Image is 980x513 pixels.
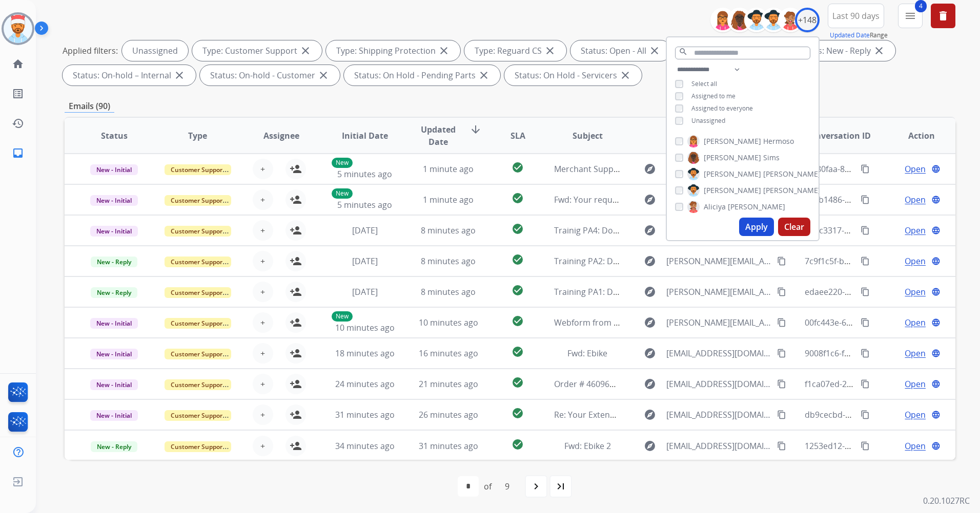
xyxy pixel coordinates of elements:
[644,409,656,421] mat-icon: explore
[805,409,960,420] span: db9cecbd-c5c1-461f-8dfb-d5c27c7b60d7
[763,185,821,196] span: [PERSON_NAME]
[554,286,723,297] span: Training PA1: Do Not Assign (Trainee Name)
[832,14,880,18] span: Last 90 days
[861,256,870,266] mat-icon: content_copy
[165,195,231,206] span: Customer Support
[763,153,780,163] span: Sims
[739,218,774,236] button: Apply
[512,192,524,204] mat-icon: check_circle
[644,286,656,298] mat-icon: explore
[777,287,786,296] mat-icon: content_copy
[861,349,870,358] mat-icon: content_copy
[691,116,725,125] span: Unassigned
[90,379,138,390] span: New - Initial
[777,441,786,451] mat-icon: content_copy
[165,287,231,298] span: Customer Support
[555,480,567,493] mat-icon: last_page
[777,318,786,327] mat-icon: content_copy
[666,440,771,452] span: [EMAIL_ADDRESS][DOMAIN_NAME]
[419,378,478,390] span: 21 minutes ago
[828,4,884,28] button: Last 90 days
[253,374,273,394] button: +
[90,195,138,206] span: New - Initial
[931,349,941,358] mat-icon: language
[873,45,885,57] mat-icon: close
[260,440,265,452] span: +
[335,322,395,333] span: 10 minutes ago
[512,346,524,358] mat-icon: check_circle
[872,118,955,154] th: Action
[931,287,941,296] mat-icon: language
[419,409,478,420] span: 26 minutes ago
[805,317,959,328] span: 00fc443e-6491-4b1c-9fc6-dd8e2ba7cb51
[423,194,474,205] span: 1 minute ago
[861,410,870,419] mat-icon: content_copy
[290,409,302,421] mat-icon: person_add
[805,255,957,267] span: 7c9f1c5f-b031-4048-8a64-27b5bdfa602c
[666,286,771,298] span: [PERSON_NAME][EMAIL_ADDRESS][DOMAIN_NAME]
[666,316,771,329] span: [PERSON_NAME][EMAIL_ADDRESS][PERSON_NAME][DOMAIN_NAME]
[805,130,871,142] span: Conversation ID
[554,163,845,175] span: Merchant Support #659873: How would you rate the support you received?
[554,255,723,267] span: Training PA2: Do Not Assign (Trainee Name)
[478,69,490,81] mat-icon: close
[332,158,353,168] p: New
[332,188,353,199] p: New
[335,409,395,420] span: 31 minutes ago
[898,4,923,28] button: 4
[861,318,870,327] mat-icon: content_copy
[704,136,761,146] span: [PERSON_NAME]
[326,40,460,61] div: Type: Shipping Protection
[165,441,231,452] span: Customer Support
[344,65,500,85] div: Status: On Hold - Pending Parts
[763,136,794,146] span: Hermoso
[165,318,231,329] span: Customer Support
[101,130,128,142] span: Status
[290,378,302,390] mat-icon: person_add
[554,317,913,328] span: Webform from [PERSON_NAME][EMAIL_ADDRESS][PERSON_NAME][DOMAIN_NAME] on [DATE]
[564,440,611,452] span: Fwd: Ebike 2
[544,45,556,57] mat-icon: close
[644,255,656,267] mat-icon: explore
[352,286,378,297] span: [DATE]
[777,256,786,266] mat-icon: content_copy
[260,347,265,359] span: +
[165,226,231,237] span: Customer Support
[421,286,476,297] span: 8 minutes ago
[830,31,870,39] button: Updated Date
[512,161,524,174] mat-icon: check_circle
[704,185,761,196] span: [PERSON_NAME]
[335,440,395,452] span: 34 minutes ago
[861,441,870,451] mat-icon: content_copy
[299,45,312,57] mat-icon: close
[91,287,137,298] span: New - Reply
[905,316,926,329] span: Open
[419,317,478,328] span: 10 minutes ago
[931,256,941,266] mat-icon: language
[648,45,661,57] mat-icon: close
[905,255,926,267] span: Open
[763,169,821,179] span: [PERSON_NAME]
[290,316,302,329] mat-icon: person_add
[805,348,959,359] span: 9008f1c6-fd48-4d86-8739-6ed210a4e408
[931,410,941,419] mat-icon: language
[260,378,265,390] span: +
[644,378,656,390] mat-icon: explore
[777,349,786,358] mat-icon: content_copy
[512,438,524,451] mat-icon: check_circle
[122,40,188,61] div: Unassigned
[12,58,24,70] mat-icon: home
[290,194,302,206] mat-icon: person_add
[787,40,895,61] div: Status: New - Reply
[554,409,706,420] span: Re: Your Extend claim is being reviewed
[337,199,392,210] span: 5 minutes ago
[12,117,24,130] mat-icon: history
[438,45,450,57] mat-icon: close
[260,194,265,206] span: +
[644,440,656,452] mat-icon: explore
[679,47,688,56] mat-icon: search
[423,163,474,175] span: 1 minute ago
[795,8,820,32] div: +148
[728,202,785,212] span: [PERSON_NAME]
[905,194,926,206] span: Open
